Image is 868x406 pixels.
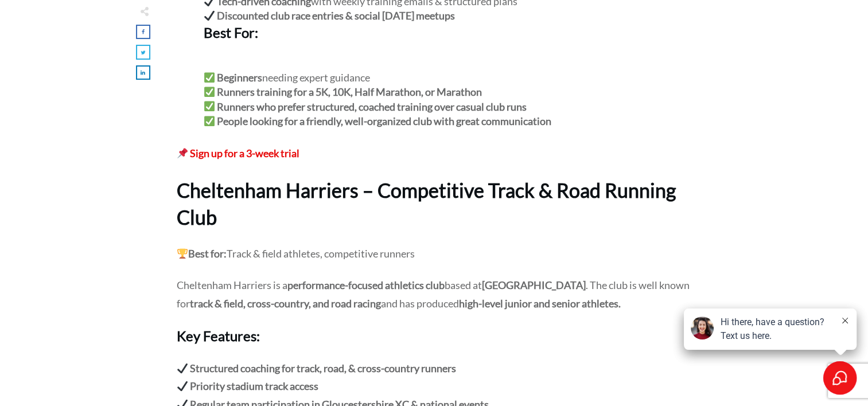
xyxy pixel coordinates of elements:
[177,327,260,344] strong: Key Features:
[177,363,188,373] img: ✔️
[177,247,227,260] strong: Best for:
[204,101,215,111] img: ✅
[217,100,527,113] strong: Runners who prefer structured, coached training over casual club runs
[177,276,715,326] p: Cheltenham Harriers is a based at . The club is well known for and has produced
[217,9,455,22] strong: Discounted club race entries & social [DATE] meetups
[204,116,215,126] img: ✅
[177,381,188,391] img: ✔️
[190,362,456,374] strong: Structured coaching for track, road, & cross-country runners
[177,245,715,277] p: Track & field athletes, competitive runners
[177,178,676,229] strong: Cheltenham Harriers – Competitive Track & Road Running Club
[204,10,215,21] img: ✔️
[217,85,482,98] strong: Runners training for a 5K, 10K, Half Marathon, or Marathon
[190,380,318,392] strong: Priority stadium track access
[177,148,188,158] img: 📌
[217,115,551,127] strong: People looking for a friendly, well-organized club with great communication
[204,24,258,41] strong: Best For:
[482,279,586,291] strong: [GEOGRAPHIC_DATA]
[287,279,445,291] strong: performance-focused athletics club
[190,147,299,159] a: Sign up for a 3-week trial
[190,297,381,310] strong: track & field, cross-country, and road racing
[459,297,621,310] strong: high-level junior and senior athletes.
[204,87,215,97] img: ✅
[177,248,188,259] img: 🏆
[204,72,215,83] img: ✅
[217,71,262,84] strong: Beginners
